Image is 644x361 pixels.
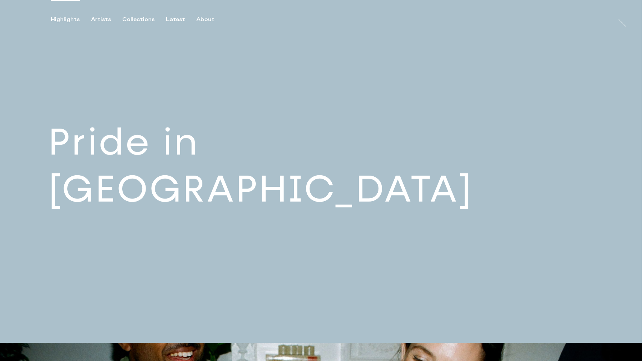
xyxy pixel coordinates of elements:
[51,16,80,23] div: Highlights
[122,16,155,23] div: Collections
[196,16,214,23] div: About
[196,16,226,23] button: About
[91,16,111,23] div: Artists
[51,16,91,23] button: Highlights
[91,16,122,23] button: Artists
[122,16,166,23] button: Collections
[166,16,185,23] div: Latest
[166,16,196,23] button: Latest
